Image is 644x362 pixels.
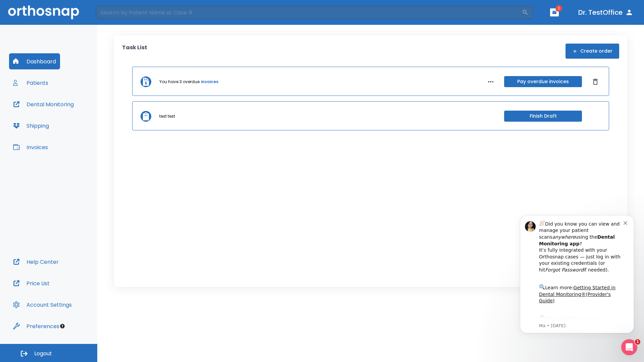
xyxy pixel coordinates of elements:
[201,79,218,85] a: invoices
[29,109,114,143] div: Download the app: | ​ Let us know if you need help getting started!
[8,5,79,19] img: Orthosnap
[34,350,52,357] span: Logout
[9,118,53,134] button: Shipping
[9,297,76,313] button: Account Settings
[9,275,54,291] button: Price List
[9,318,63,334] button: Preferences
[159,79,200,85] p: You have 3 overdue
[504,76,582,87] button: Pay overdue invoices
[9,53,60,69] button: Dashboard
[59,323,65,329] div: Tooltip anchor
[510,205,644,344] iframe: Intercom notifications message
[504,111,582,122] button: Finish Draft
[590,76,601,87] button: Dismiss
[635,339,640,345] span: 1
[9,96,78,112] button: Dental Monitoring
[96,6,522,19] input: Search by Patient Name or Case #
[566,44,619,59] button: Create order
[9,75,52,91] button: Patients
[555,5,562,12] span: 1
[114,14,119,20] button: Dismiss notification
[576,6,636,18] button: Dr. TestOffice
[9,254,63,270] button: Help Center
[29,118,114,124] p: Message from Ma, sent 4w ago
[122,44,147,59] p: Task List
[29,111,89,123] a: App Store
[9,139,52,155] button: Invoices
[159,113,175,119] p: test test
[621,339,637,355] iframe: Intercom live chat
